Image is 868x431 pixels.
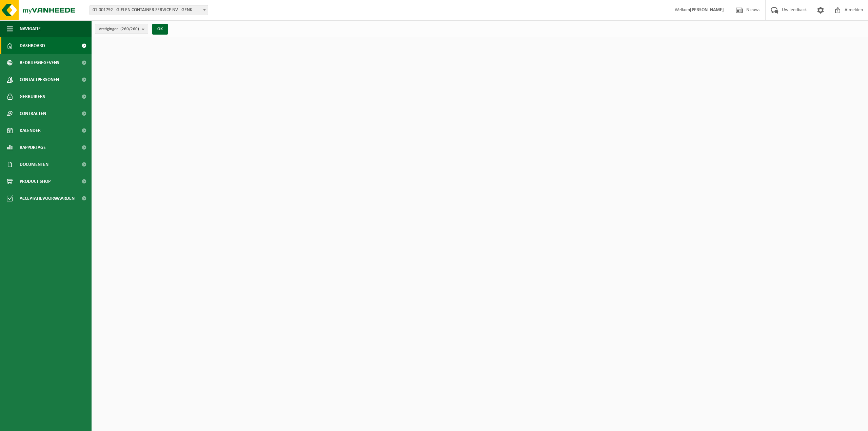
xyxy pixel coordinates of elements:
span: Documenten [20,156,48,173]
span: Vestigingen [99,24,139,34]
span: 01-001792 - GIELEN CONTAINER SERVICE NV - GENK [90,5,208,15]
span: Rapportage [20,139,46,156]
button: OK [152,24,168,35]
span: Product Shop [20,173,51,190]
span: Gebruikers [20,88,45,105]
span: Contactpersonen [20,71,59,88]
span: Kalender [20,122,41,139]
span: 01-001792 - GIELEN CONTAINER SERVICE NV - GENK [90,5,208,15]
span: Bedrijfsgegevens [20,54,59,71]
span: Dashboard [20,37,45,54]
span: Contracten [20,105,46,122]
count: (260/260) [120,27,139,31]
span: Navigatie [20,20,41,37]
strong: [PERSON_NAME] [690,7,724,13]
button: Vestigingen(260/260) [95,24,148,34]
span: Acceptatievoorwaarden [20,190,75,207]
